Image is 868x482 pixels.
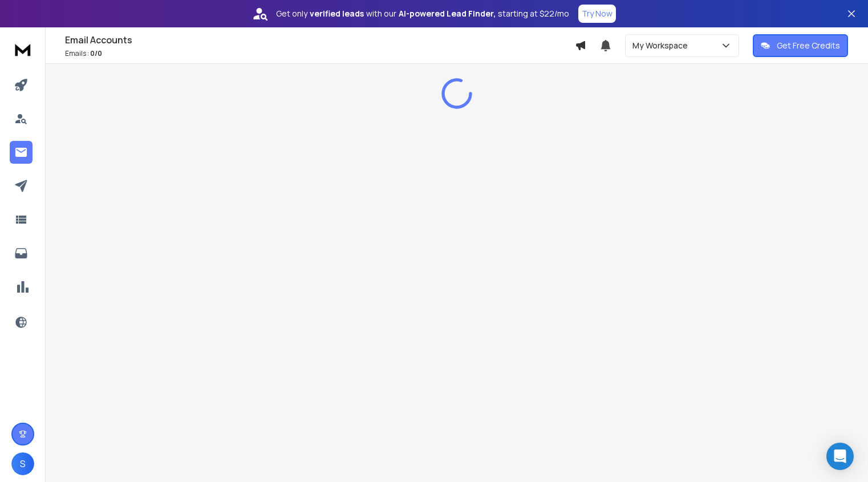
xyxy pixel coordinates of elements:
button: Try Now [578,5,616,23]
button: S [11,452,34,475]
strong: verified leads [310,8,364,19]
div: Open Intercom Messenger [826,443,854,470]
strong: AI-powered Lead Finder, [399,8,496,19]
span: 0 / 0 [90,48,102,58]
h1: Email Accounts [65,33,575,47]
p: Get Free Credits [777,40,840,51]
p: Try Now [582,8,613,19]
p: My Workspace [632,40,692,51]
p: Emails : [65,49,575,58]
p: Get only with our starting at $22/mo [276,8,569,19]
button: Get Free Credits [753,34,848,57]
img: logo [11,39,34,60]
